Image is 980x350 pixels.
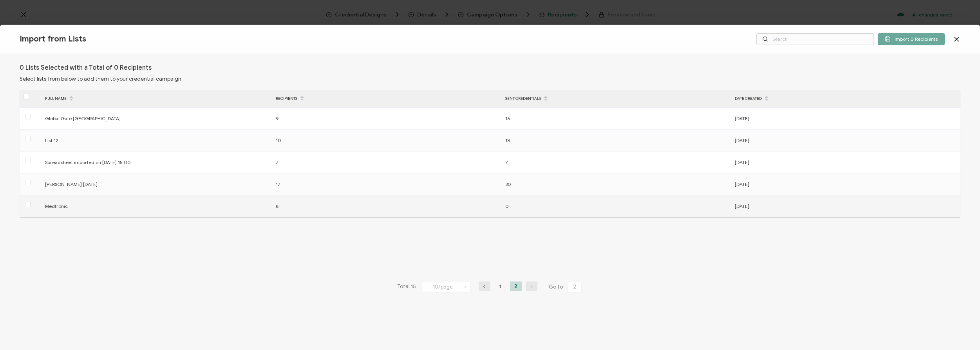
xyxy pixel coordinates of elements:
[41,136,272,145] div: List 12
[272,202,501,211] div: 8
[501,114,731,123] div: 16
[501,92,731,105] div: SENT CREDENTIALS
[731,136,960,145] div: [DATE]
[501,180,731,189] div: 30
[41,92,272,105] div: FULL NAME
[272,158,501,167] div: 7
[731,158,960,167] div: [DATE]
[731,114,960,123] div: [DATE]
[941,312,980,350] iframe: Chat Widget
[756,33,874,45] input: Search
[272,180,501,189] div: 17
[501,202,731,211] div: 0
[20,76,183,82] span: Select lists from below to add them to your credential campaign.
[20,64,152,72] h1: 0 Lists Selected with a Total of 0 Recipients
[422,282,471,292] input: Select
[549,281,583,292] span: Go to
[731,202,960,211] div: [DATE]
[41,114,272,123] div: Global Gate [GEOGRAPHIC_DATA]
[494,281,506,291] li: 1
[272,92,501,105] div: RECIPIENTS
[272,136,501,145] div: 10
[41,202,272,211] div: Medtronic
[41,180,272,189] div: [PERSON_NAME] [DATE]
[397,281,416,292] span: Total 15
[731,180,960,189] div: [DATE]
[731,92,960,105] div: DATE CREATED
[501,158,731,167] div: 7
[510,281,522,291] li: 2
[20,34,86,44] span: Import from Lists
[878,33,945,45] button: Import 0 Recipients
[885,36,938,42] span: Import 0 Recipients
[41,158,272,167] div: Spreadsheet imported on [DATE] 15:00
[272,114,501,123] div: 9
[501,136,731,145] div: 18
